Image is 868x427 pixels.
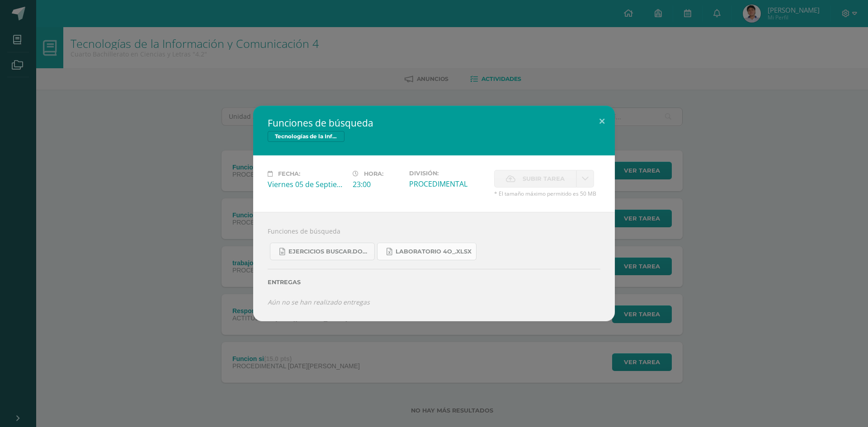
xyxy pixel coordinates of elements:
a: La fecha de entrega ha expirado [576,170,594,188]
span: laboratorio 4o_.xlsx [396,248,472,255]
i: Aún no se han realizado entregas [268,298,370,306]
span: * El tamaño máximo permitido es 50 MB [494,190,600,197]
a: Ejercicios buscar.docx [270,243,375,260]
a: laboratorio 4o_.xlsx [377,243,476,260]
label: La fecha de entrega ha expirado [494,170,576,188]
span: Subir tarea [523,170,565,187]
span: Tecnologías de la Información y Comunicación 4 [268,131,344,142]
label: División: [409,170,487,177]
h2: Funciones de búsqueda [268,117,600,129]
div: PROCEDIMENTAL [409,179,487,189]
button: Close (Esc) [589,106,615,136]
span: Hora: [364,170,383,177]
div: Viernes 05 de Septiembre [268,179,345,189]
div: 23:00 [353,179,402,189]
span: Ejercicios buscar.docx [288,248,370,255]
span: Fecha: [278,170,300,177]
label: Entregas [268,279,600,286]
div: Funciones de búsqueda [253,212,615,321]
